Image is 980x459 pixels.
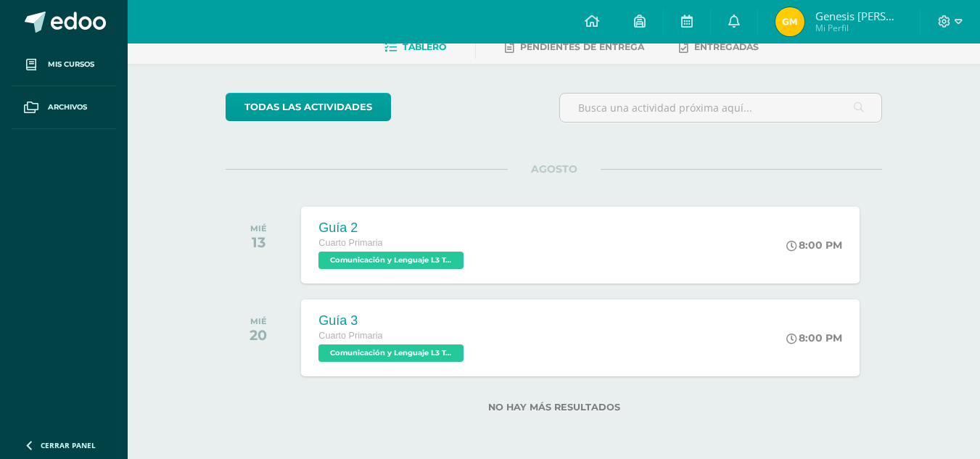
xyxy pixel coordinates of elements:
span: Comunicación y Lenguaje L3 Terce Idioma 'A' [318,252,464,269]
div: Guía 2 [318,220,467,236]
span: Comunicación y Lenguaje L3 Terce Idioma 'A' [318,344,464,362]
span: Pendientes de entrega [520,41,644,52]
span: Genesis [PERSON_NAME] [815,9,902,23]
span: Mis cursos [48,59,94,70]
div: 8:00 PM [786,331,842,344]
span: Entregadas [694,41,759,52]
div: Guía 3 [318,313,467,328]
span: Cuarto Primaria [318,331,382,341]
span: Cerrar panel [41,440,96,450]
a: Mis cursos [12,44,116,86]
a: Tablero [384,36,446,59]
img: 04271ee4ae93c19e84c90783d833ef90.png [775,7,804,36]
input: Busca una actividad próxima aquí... [560,94,881,122]
div: 13 [250,233,267,251]
div: 8:00 PM [786,239,842,252]
a: Pendientes de entrega [505,36,644,59]
div: MIÉ [250,223,267,233]
span: Mi Perfil [815,22,902,34]
a: Entregadas [679,36,759,59]
div: MIÉ [250,316,267,326]
span: Tablero [403,41,446,52]
label: No hay más resultados [226,402,882,413]
span: AGOSTO [508,162,601,175]
span: Cuarto Primaria [318,238,382,248]
a: Archivos [12,86,116,129]
a: todas las Actividades [226,93,391,121]
span: Archivos [48,102,87,113]
div: 20 [250,326,267,344]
